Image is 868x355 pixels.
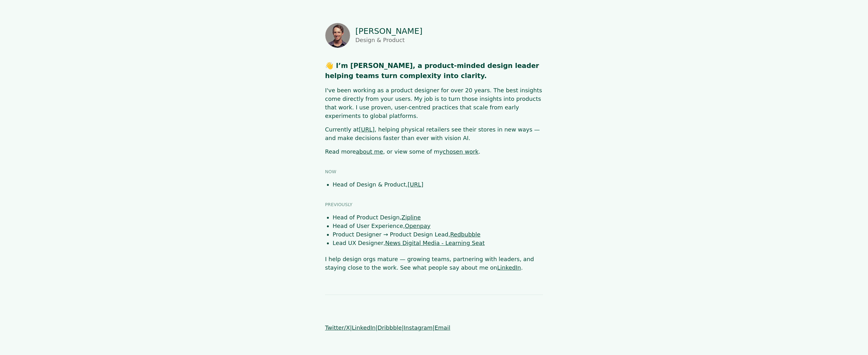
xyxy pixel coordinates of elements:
[333,239,543,247] li: Lead UX Designer,
[311,340,557,355] iframe: Netlify Drawer
[385,240,485,246] a: News Digital Media - Learning Seat
[325,323,543,332] p: | | | |
[333,222,543,230] li: Head of User Experience,
[355,27,423,35] p: [PERSON_NAME]
[356,148,383,155] a: about me
[325,324,350,331] a: Twitter/X
[333,180,543,189] li: Head of Design & Product,
[497,264,521,271] a: LinkedIn
[355,36,423,44] p: Design & Product
[404,324,433,331] a: Instagram
[333,230,543,239] li: Product Designer → Product Design Lead,
[408,181,424,188] a: [URL]
[401,214,421,221] a: Zipline
[333,213,543,222] li: Head of Product Design,
[405,223,431,229] a: Openpay
[325,23,350,48] img: Photo of Shaun Byrne
[443,148,479,155] a: chosen work
[359,126,375,133] a: [URL]
[325,168,543,175] h3: Now
[450,231,480,238] a: Redbubble
[325,86,543,120] p: I've been working as a product designer for over 20 years. The best insights come directly from y...
[377,324,402,331] a: Dribbble
[325,61,543,81] h1: 👋 I’m [PERSON_NAME], a product-minded design leader helping teams turn complexity into clarity.
[352,324,376,331] a: LinkedIn
[325,201,543,208] h3: Previously
[325,255,543,272] p: I help design orgs mature — growing teams, partnering with leaders, and staying close to the work...
[325,147,543,156] p: Read more , or view some of my .
[325,125,543,142] p: Currently at , helping physical retailers see their stores in new ways — and make decisions faste...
